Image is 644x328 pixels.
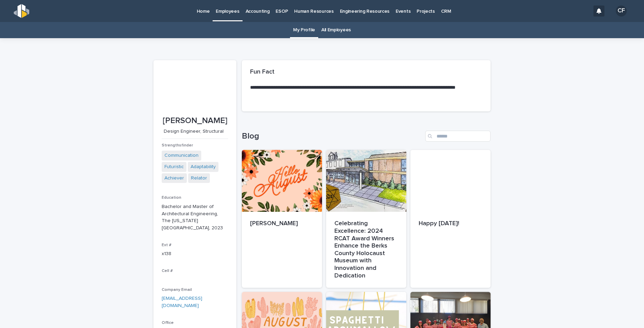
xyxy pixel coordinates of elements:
img: s5b5MGTdWwFoU4EDV7nw [14,4,29,18]
h2: Fun Fact [250,68,275,76]
span: Education [162,196,181,200]
p: Bachelor and Master of Architectural Engineering, The [US_STATE][GEOGRAPHIC_DATA], 2023 [162,203,228,232]
a: Futuristic [164,163,184,171]
input: Search [425,131,491,142]
p: [PERSON_NAME] [250,220,314,228]
p: Design Engineer, Structural [162,129,225,134]
a: Happy [DATE]! [410,150,491,288]
a: [PERSON_NAME] [242,150,322,288]
span: Company Email [162,288,192,292]
h1: Blog [242,131,422,141]
a: x138 [162,251,171,256]
p: Happy [DATE]! [419,220,482,228]
span: Cell # [162,269,173,273]
a: My Profile [293,22,315,38]
a: All Employees [321,22,351,38]
div: CF [616,6,627,17]
a: Achiever [164,175,184,182]
p: [PERSON_NAME] [162,116,228,126]
a: Adaptability [191,163,216,171]
p: Celebrating Excellence: 2024 RCAT Award Winners Enhance the Berks County Holocaust Museum with In... [334,220,398,280]
a: Relator [191,175,207,182]
span: Ext # [162,243,171,247]
a: [EMAIL_ADDRESS][DOMAIN_NAME] [162,296,202,308]
span: Strengthsfinder [162,143,193,147]
span: Office [162,321,174,325]
a: Communication [164,152,198,159]
a: Celebrating Excellence: 2024 RCAT Award Winners Enhance the Berks County Holocaust Museum with In... [326,150,406,288]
